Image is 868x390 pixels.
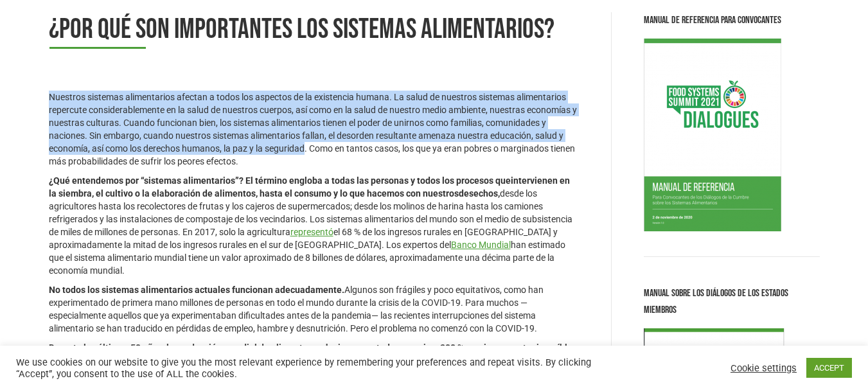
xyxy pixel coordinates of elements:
a: Cookie settings [731,362,797,374]
p: Nuestros sistemas alimentarios afectan a todos los aspectos de la existencia humana. La salud de ... [49,91,579,168]
a: representó [290,227,333,237]
strong: desechos, [459,188,500,199]
div: Page 4 [49,12,579,49]
a: ACCEPT [806,358,852,378]
p: desde los agricultores hasta los recolectores de frutas y los cajeros de supermercados; desde los... [49,174,579,277]
strong: ¿Qué entendemos por “sistemas alimentarios”? El término engloba a todas las personas y todos los ... [49,175,511,186]
div: We use cookies on our website to give you the most relevant experience by remembering your prefer... [16,357,601,380]
div: Manual de Referencia para Convocantes [644,12,820,29]
div: Manual sobre los Diálogos de los Estados Miembros [644,285,820,319]
strong: Durante los últimos 50 años, la producción mundial de alimentos se ha incrementado en casi un 300... [49,342,503,353]
p: Algunos son frágiles y poco equitativos, como han experimentado de primera mano millones de perso... [49,283,579,335]
strong: No todos los sistemas alimentarios actuales funcionan adecuadamente. [49,285,344,295]
h1: ¿Por qué son importantes los Sistemas Alimentarios? [49,12,579,49]
div: Page 5 [49,12,579,49]
img: Convenors Reference Manual now available [644,39,781,231]
a: Banco Mundial [451,240,511,250]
